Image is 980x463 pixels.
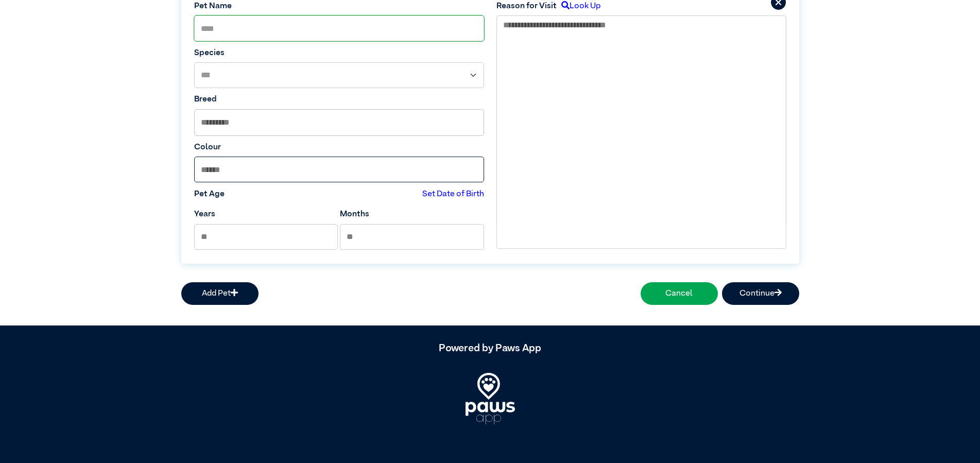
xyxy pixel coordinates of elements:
[194,141,484,153] label: Colour
[194,188,225,200] label: Pet Age
[722,282,799,305] button: Continue
[340,208,369,220] label: Months
[194,93,484,106] label: Breed
[466,373,515,424] img: PawsApp
[181,282,259,305] button: Add Pet
[194,47,484,59] label: Species
[194,208,215,220] label: Years
[641,282,718,305] button: Cancel
[422,188,484,200] label: Set Date of Birth
[181,342,799,354] h5: Powered by Paws App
